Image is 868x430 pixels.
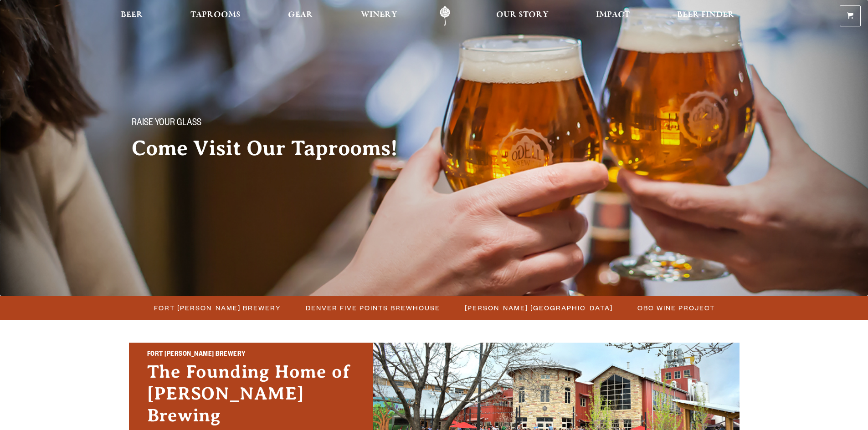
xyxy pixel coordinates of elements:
[677,11,734,19] span: Beer Finder
[147,349,355,361] h2: Fort [PERSON_NAME] Brewery
[306,301,440,314] span: Denver Five Points Brewhouse
[361,11,397,19] span: Winery
[154,301,281,314] span: Fort [PERSON_NAME] Brewery
[459,301,617,314] a: [PERSON_NAME] [GEOGRAPHIC_DATA]
[590,6,636,26] a: Impact
[355,6,403,26] a: Winery
[465,301,613,314] span: [PERSON_NAME] [GEOGRAPHIC_DATA]
[671,6,740,26] a: Beer Finder
[428,6,462,26] a: Odell Home
[288,11,313,19] span: Gear
[300,301,445,314] a: Denver Five Points Brewhouse
[132,137,416,160] h2: Come Visit Our Taprooms!
[596,11,630,19] span: Impact
[149,301,286,314] a: Fort [PERSON_NAME] Brewery
[121,11,143,19] span: Beer
[637,301,715,314] span: OBC Wine Project
[115,6,149,26] a: Beer
[496,11,549,19] span: Our Story
[632,301,719,314] a: OBC Wine Project
[282,6,319,26] a: Gear
[190,11,241,19] span: Taprooms
[185,6,247,26] a: Taprooms
[490,6,555,26] a: Our Story
[132,118,201,130] span: Raise your glass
